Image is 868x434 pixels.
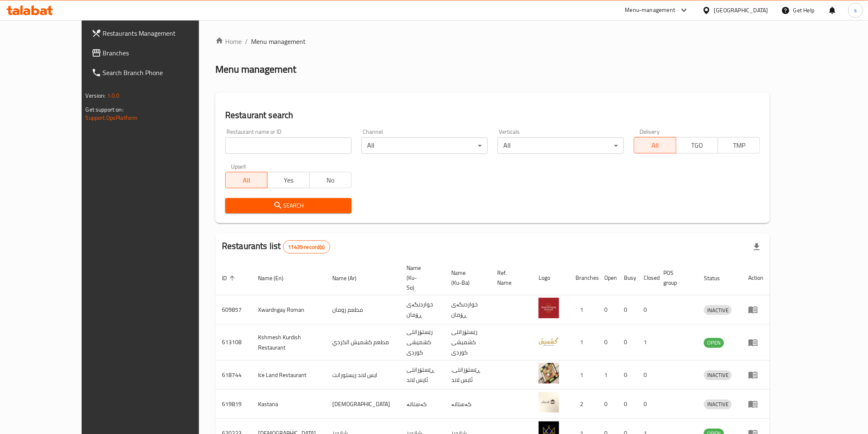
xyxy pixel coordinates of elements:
[637,390,657,419] td: 0
[722,139,757,151] span: TMP
[617,361,637,390] td: 0
[748,305,763,315] div: Menu
[742,260,770,295] th: Action
[445,295,491,324] td: خواردنگەی ڕۆمان
[598,260,617,295] th: Open
[637,361,657,390] td: 0
[704,305,732,315] div: INACTIVE
[704,370,732,380] span: INACTIVE
[86,112,138,123] a: Support.OpsPlatform
[569,260,598,295] th: Branches
[704,338,724,347] span: OPEN
[215,37,242,46] a: Home
[231,164,246,169] label: Upsell
[215,63,296,76] h2: Menu management
[617,390,637,419] td: 0
[598,295,617,324] td: 0
[445,361,491,390] td: .ڕێستۆرانتی ئایس لاند
[225,198,352,213] button: Search
[569,295,598,324] td: 1
[332,273,367,283] span: Name (Ar)
[598,390,617,419] td: 0
[617,295,637,324] td: 0
[539,298,559,318] img: Xwardngay Roman
[251,390,326,419] td: Kastana
[637,295,657,324] td: 0
[704,400,732,409] div: INACTIVE
[326,390,400,419] td: [DEMOGRAPHIC_DATA]
[245,37,248,46] li: /
[251,361,326,390] td: Ice Land Restaurant
[532,260,569,295] th: Logo
[326,361,400,390] td: ايس لاند ريستورانت
[326,295,400,324] td: مطعم رومان
[232,201,345,211] span: Search
[634,137,676,153] button: All
[86,104,123,115] span: Get support on:
[267,172,309,188] button: Yes
[309,172,352,188] button: No
[569,324,598,361] td: 1
[215,295,251,324] td: 609857
[539,363,559,384] img: Ice Land Restaurant
[85,23,226,43] a: Restaurants Management
[361,137,488,154] div: All
[85,43,226,63] a: Branches
[326,324,400,361] td: مطعم كشميش الكردي
[663,268,688,288] span: POS group
[271,174,306,186] span: Yes
[407,263,435,292] span: Name (Ku-So)
[103,68,220,78] span: Search Branch Phone
[569,361,598,390] td: 1
[283,240,330,254] div: Total records count
[258,273,294,283] span: Name (En)
[103,48,220,58] span: Branches
[400,295,445,324] td: خواردنگەی ڕۆمان
[215,361,251,390] td: 618744
[497,268,522,288] span: Ref. Name
[539,331,559,351] img: Kshmesh Kurdish Restaurant
[400,390,445,419] td: کەستانە
[718,137,760,153] button: TMP
[251,324,326,361] td: Kshmesh Kurdish Restaurant
[640,129,660,135] label: Delivery
[229,174,264,186] span: All
[676,137,718,153] button: TGO
[85,63,226,82] a: Search Branch Phone
[748,399,763,409] div: Menu
[637,260,657,295] th: Closed
[598,361,617,390] td: 1
[714,6,768,15] div: [GEOGRAPHIC_DATA]
[445,390,491,419] td: کەستانە
[569,390,598,419] td: 2
[854,6,857,15] span: s
[222,240,330,254] h2: Restaurants list
[704,400,732,409] span: INACTIVE
[313,174,348,186] span: No
[704,273,731,283] span: Status
[215,324,251,361] td: 613108
[107,90,120,101] span: 1.0.0
[225,109,760,121] h2: Restaurant search
[498,137,624,154] div: All
[251,37,306,46] span: Menu management
[283,243,330,251] span: 11439 record(s)
[215,390,251,419] td: 619819
[704,306,732,315] span: INACTIVE
[617,260,637,295] th: Busy
[222,273,238,283] span: ID
[103,28,220,38] span: Restaurants Management
[400,361,445,390] td: ڕێستۆرانتی ئایس لاند
[625,5,676,15] div: Menu-management
[704,370,732,380] div: INACTIVE
[637,324,657,361] td: 1
[251,295,326,324] td: Xwardngay Roman
[747,237,767,257] div: Export file
[748,370,763,380] div: Menu
[445,324,491,361] td: رێستۆرانتی کشمیشى كوردى
[637,139,673,151] span: All
[748,338,763,347] div: Menu
[680,139,715,151] span: TGO
[617,324,637,361] td: 0
[215,37,770,46] nav: breadcrumb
